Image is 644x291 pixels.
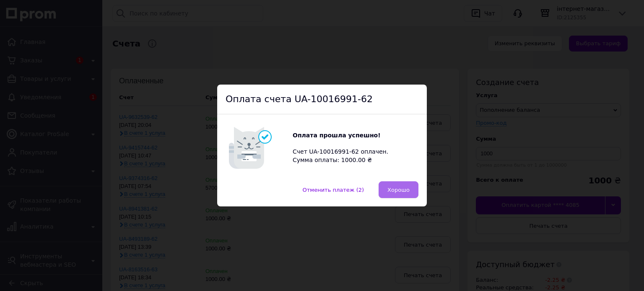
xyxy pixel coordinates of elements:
b: Оплата прошла успешно! [293,132,381,139]
button: Хорошо [379,181,418,198]
div: Оплата счета UA-10016991-62 [217,85,427,115]
span: Хорошо [387,187,410,193]
button: Отменить платеж (2) [294,181,373,198]
span: Отменить платеж (2) [303,187,364,193]
img: Котик говорит: Оплата прошла успешно! [226,123,293,173]
div: Счет UA-10016991-62 оплачен. Сумма оплаты: 1000.00 ₴ [293,131,393,164]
